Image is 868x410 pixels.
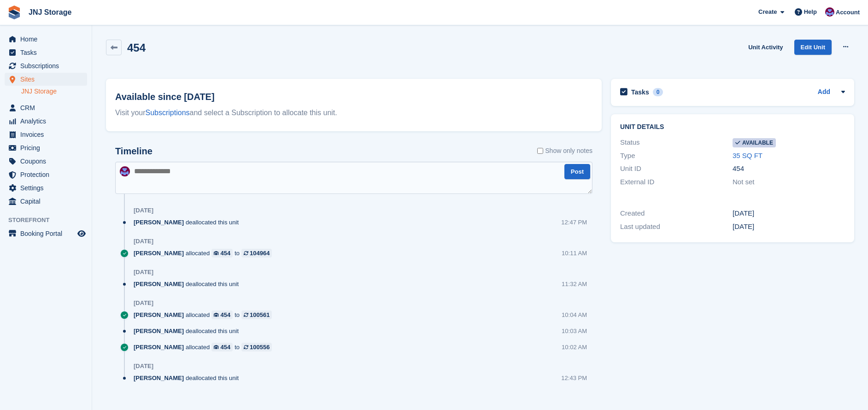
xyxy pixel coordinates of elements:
div: 10:11 AM [562,249,587,258]
a: 104964 [241,249,272,258]
a: menu [5,33,87,46]
button: Post [564,164,590,179]
div: 454 [221,249,231,258]
div: allocated to [134,343,276,351]
span: Analytics [20,115,76,128]
div: 454 [221,343,231,351]
a: menu [5,227,87,240]
div: 10:03 AM [562,327,587,335]
div: [DATE] [134,363,153,370]
div: 12:47 PM [561,218,587,227]
div: Unit ID [620,164,733,174]
a: JNJ Storage [25,5,75,20]
span: Capital [20,195,76,208]
span: [PERSON_NAME] [134,327,184,335]
a: 100561 [241,310,272,319]
span: CRM [20,101,76,114]
div: Created [620,208,733,219]
div: 100556 [250,343,270,351]
div: allocated to [134,310,276,319]
a: Edit Unit [794,40,832,55]
span: Protection [20,168,76,181]
div: Status [620,137,733,148]
div: 10:04 AM [562,310,587,319]
h2: Timeline [115,146,152,157]
div: 454 [221,310,231,319]
span: Account [836,8,860,17]
div: 100561 [250,310,270,319]
label: Show only notes [537,146,592,156]
a: 454 [211,249,233,258]
span: [PERSON_NAME] [134,310,184,319]
input: Show only notes [537,146,543,156]
span: Tasks [20,46,76,59]
h2: Tasks [631,88,649,96]
span: Booking Portal [20,227,76,240]
div: deallocated this unit [134,374,243,382]
span: [PERSON_NAME] [134,343,184,351]
h2: Unit details [620,123,845,131]
a: menu [5,101,87,114]
div: [DATE] [733,208,845,219]
a: 454 [211,310,233,319]
span: Coupons [20,155,76,168]
span: [PERSON_NAME] [134,218,184,227]
a: 100556 [241,343,272,351]
a: menu [5,115,87,128]
div: [DATE] [134,207,153,214]
div: Type [620,151,733,161]
a: Add [818,87,830,98]
span: Help [804,7,817,17]
a: 35 SQ FT [733,152,762,159]
a: menu [5,59,87,72]
a: menu [5,46,87,59]
a: Preview store [76,228,87,239]
div: [DATE] [134,269,153,276]
div: 0 [653,88,663,96]
a: menu [5,195,87,208]
img: Jonathan Scrase [825,7,834,17]
div: 104964 [250,249,270,258]
span: Create [758,7,777,17]
a: 454 [211,343,233,351]
img: Jonathan Scrase [120,166,130,176]
span: Settings [20,182,76,194]
div: [DATE] [733,222,845,232]
img: stora-icon-8386f47178a22dfd0bd8f6a31ec36ba5ce8667c1dd55bd0f319d3a0aa187defe.svg [7,6,21,19]
h2: 454 [127,41,146,54]
span: Storefront [8,216,92,225]
div: allocated to [134,249,276,258]
div: 10:02 AM [562,343,587,351]
span: Sites [20,73,76,86]
a: menu [5,155,87,168]
div: deallocated this unit [134,218,243,227]
a: JNJ Storage [21,87,87,96]
span: [PERSON_NAME] [134,249,184,258]
a: menu [5,141,87,154]
div: deallocated this unit [134,280,243,288]
a: menu [5,182,87,194]
a: menu [5,128,87,141]
span: Subscriptions [20,59,76,72]
span: Available [733,138,776,147]
div: deallocated this unit [134,327,243,335]
h2: Available since [DATE] [115,90,592,104]
span: Invoices [20,128,76,141]
div: Last updated [620,222,733,232]
span: Home [20,33,76,46]
div: External ID [620,177,733,187]
a: Unit Activity [745,40,786,55]
span: [PERSON_NAME] [134,374,184,382]
a: menu [5,168,87,181]
div: 11:32 AM [562,280,587,288]
div: [DATE] [134,299,153,307]
a: menu [5,73,87,86]
a: Subscriptions [146,109,190,117]
div: Visit your and select a Subscription to allocate this unit. [115,107,592,118]
span: Pricing [20,141,76,154]
div: 454 [733,164,845,174]
div: 12:43 PM [561,374,587,382]
div: Not set [733,177,845,187]
span: [PERSON_NAME] [134,280,184,288]
div: [DATE] [134,238,153,245]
